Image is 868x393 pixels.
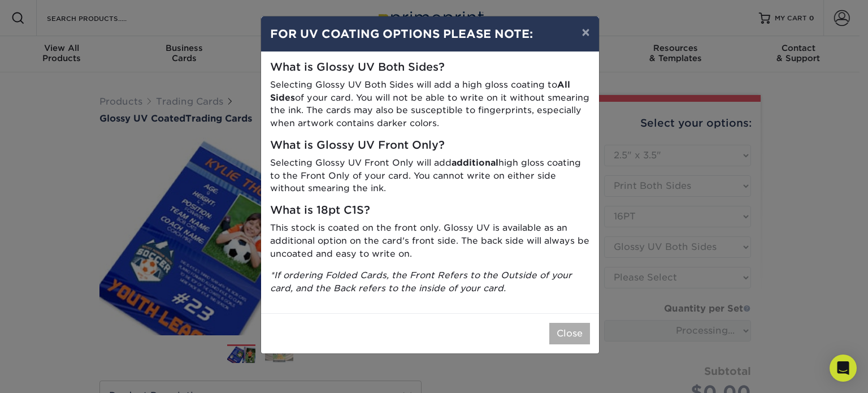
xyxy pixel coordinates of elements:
strong: additional [452,157,498,168]
button: Close [549,323,590,344]
h5: What is Glossy UV Both Sides? [270,61,590,74]
strong: All Sides [270,79,570,103]
p: Selecting Glossy UV Front Only will add high gloss coating to the Front Only of your card. You ca... [270,157,590,195]
h5: What is Glossy UV Front Only? [270,139,590,152]
button: × [572,16,598,48]
p: This stock is coated on the front only. Glossy UV is available as an additional option on the car... [270,222,590,260]
i: *If ordering Folded Cards, the Front Refers to the Outside of your card, and the Back refers to t... [270,270,572,293]
h5: What is 18pt C1S? [270,204,590,217]
p: Selecting Glossy UV Both Sides will add a high gloss coating to of your card. You will not be abl... [270,79,590,130]
h4: FOR UV COATING OPTIONS PLEASE NOTE: [270,25,590,42]
div: Open Intercom Messenger [830,355,857,382]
